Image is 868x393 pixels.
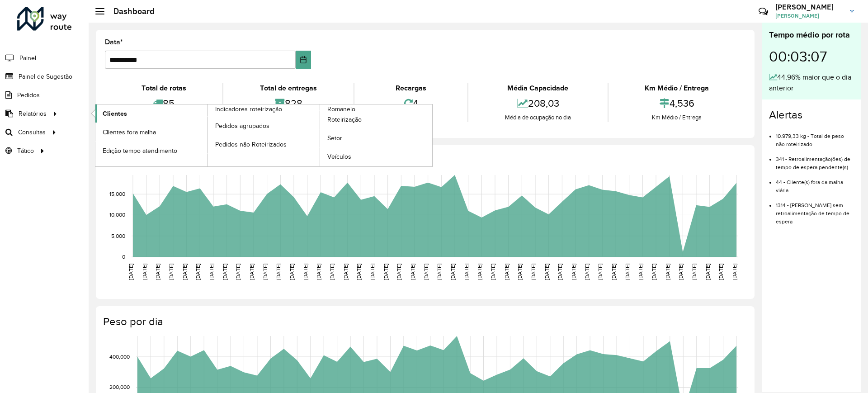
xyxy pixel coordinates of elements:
[105,37,123,47] label: Data
[691,264,697,280] text: [DATE]
[103,146,177,156] span: Edição tempo atendimento
[168,264,174,280] text: [DATE]
[320,129,432,147] a: Setor
[111,233,125,239] text: 5,000
[142,264,147,280] text: [DATE]
[208,135,320,153] a: Pedidos não Roteirizados
[107,83,220,94] div: Total de rotas
[95,104,320,166] a: Indicadores roteirização
[208,264,214,280] text: [DATE]
[343,264,349,280] text: [DATE]
[262,264,268,280] text: [DATE]
[436,264,442,280] text: [DATE]
[208,104,433,166] a: Romaneio
[215,121,269,131] span: Pedidos agrupados
[504,264,509,280] text: [DATE]
[383,264,389,280] text: [DATE]
[289,264,295,280] text: [DATE]
[584,264,590,280] text: [DATE]
[182,264,188,280] text: [DATE]
[718,264,724,280] text: [DATE]
[122,254,125,260] text: 0
[357,83,465,94] div: Recargas
[19,109,47,118] span: Relatórios
[302,264,308,280] text: [DATE]
[665,264,670,280] text: [DATE]
[776,194,854,226] li: 1314 - [PERSON_NAME] sem retroalimentação de tempo de espera
[410,264,415,280] text: [DATE]
[530,264,536,280] text: [DATE]
[215,140,287,149] span: Pedidos não Roteirizados
[769,29,854,41] div: Tempo médio por rota
[423,264,429,280] text: [DATE]
[611,264,617,280] text: [DATE]
[327,133,342,143] span: Setor
[103,128,156,137] span: Clientes fora malha
[95,142,208,160] a: Edição tempo atendimento
[611,83,743,94] div: Km Médio / Entrega
[597,264,603,280] text: [DATE]
[104,6,155,16] h2: Dashboard
[320,148,432,166] a: Veículos
[490,264,496,280] text: [DATE]
[208,117,320,135] a: Pedidos agrupados
[705,264,711,280] text: [DATE]
[471,94,605,113] div: 208,03
[226,94,351,113] div: 828
[296,51,311,69] button: Choose Date
[235,264,241,280] text: [DATE]
[316,264,321,280] text: [DATE]
[19,72,72,81] span: Painel de Sugestão
[95,104,208,123] a: Clientes
[769,41,854,72] div: 00:03:07
[769,109,854,122] h4: Alertas
[611,94,743,113] div: 4,536
[396,264,402,280] text: [DATE]
[611,113,743,122] div: Km Médio / Entrega
[775,3,843,11] h3: [PERSON_NAME]
[327,115,362,124] span: Roteirização
[320,111,432,129] a: Roteirização
[327,104,355,114] span: Romaneio
[775,12,843,20] span: [PERSON_NAME]
[357,94,465,113] div: 4
[109,191,125,197] text: 15,000
[329,264,335,280] text: [DATE]
[155,264,160,280] text: [DATE]
[776,125,854,148] li: 10.979,33 kg - Total de peso não roteirizado
[222,264,228,280] text: [DATE]
[17,90,40,100] span: Pedidos
[109,384,130,390] text: 200,000
[471,83,605,94] div: Média Capacidade
[571,264,576,280] text: [DATE]
[450,264,456,280] text: [DATE]
[226,83,351,94] div: Total de entregas
[195,264,201,280] text: [DATE]
[544,264,550,280] text: [DATE]
[731,264,737,280] text: [DATE]
[95,123,208,141] a: Clientes fora malha
[776,171,854,194] li: 44 - Cliente(s) fora da malha viária
[275,264,281,280] text: [DATE]
[18,128,46,137] span: Consultas
[651,264,657,280] text: [DATE]
[476,264,482,280] text: [DATE]
[557,264,563,280] text: [DATE]
[769,72,854,94] div: 44,96% maior que o dia anterior
[215,104,282,114] span: Indicadores roteirização
[754,2,773,21] a: Contato Rápido
[17,146,34,156] span: Tático
[19,53,36,63] span: Painel
[624,264,630,280] text: [DATE]
[776,148,854,171] li: 341 - Retroalimentação(ões) de tempo de espera pendente(s)
[356,264,362,280] text: [DATE]
[369,264,375,280] text: [DATE]
[463,264,469,280] text: [DATE]
[109,354,130,360] text: 400,000
[327,152,351,161] span: Veículos
[103,315,745,328] h4: Peso por dia
[107,94,220,113] div: 85
[517,264,523,280] text: [DATE]
[678,264,684,280] text: [DATE]
[471,113,605,122] div: Média de ocupação no dia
